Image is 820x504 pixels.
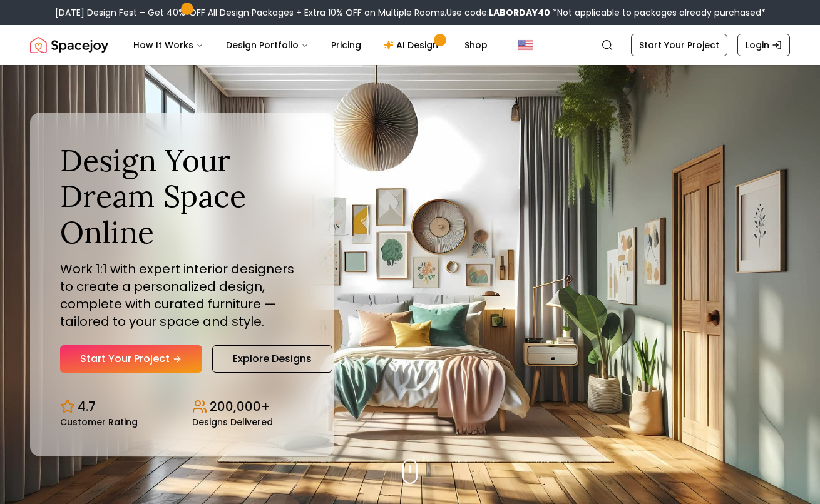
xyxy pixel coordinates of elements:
p: 4.7 [78,398,96,415]
img: Spacejoy Logo [30,33,108,58]
a: AI Design [374,33,452,58]
button: How It Works [123,33,213,58]
nav: Global [30,25,790,65]
span: *Not applicable to packages already purchased* [550,6,766,19]
a: Login [737,34,790,56]
h1: Design Your Dream Space Online [60,143,304,251]
p: Work 1:1 with expert interior designers to create a personalized design, complete with curated fu... [60,260,304,330]
div: Design stats [60,388,304,426]
a: Start Your Project [60,345,202,373]
small: Designs Delivered [192,418,273,426]
a: Explore Designs [212,345,332,373]
nav: Main [123,33,498,58]
a: Start Your Project [631,34,727,56]
p: 200,000+ [210,398,270,415]
a: Pricing [321,33,371,58]
div: [DATE] Design Fest – Get 40% OFF All Design Packages + Extra 10% OFF on Multiple Rooms. [55,6,766,19]
small: Customer Rating [60,418,138,426]
img: United States [518,38,533,53]
button: Design Portfolio [216,33,319,58]
span: Use code: [446,6,550,19]
a: Spacejoy [30,33,108,58]
b: LABORDAY40 [489,6,550,19]
a: Shop [454,33,498,58]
